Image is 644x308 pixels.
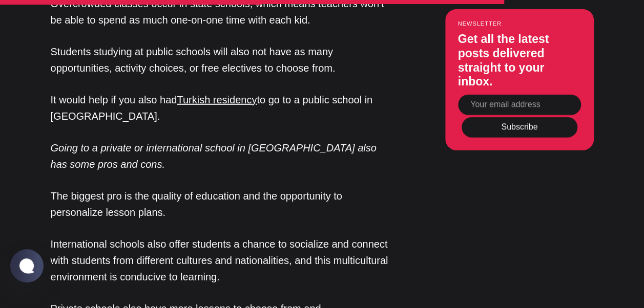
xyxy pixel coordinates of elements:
[51,236,394,285] p: International schools also offer students a chance to socialize and connect with students from di...
[51,188,394,221] p: The biggest pro is the quality of education and the opportunity to personalize lesson plans.
[177,94,257,105] a: Turkish residency
[51,43,394,76] p: Students studying at public schools will also not have as many opportunities, activity choices, o...
[458,32,581,89] h3: Get all the latest posts delivered straight to your inbox.
[458,94,581,115] input: Your email address
[462,117,577,138] button: Subscribe
[51,92,394,124] p: It would help if you also had to go to a public school in [GEOGRAPHIC_DATA].
[51,142,377,170] em: Going to a private or international school in [GEOGRAPHIC_DATA] also has some pros and cons.
[458,20,581,27] small: Newsletter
